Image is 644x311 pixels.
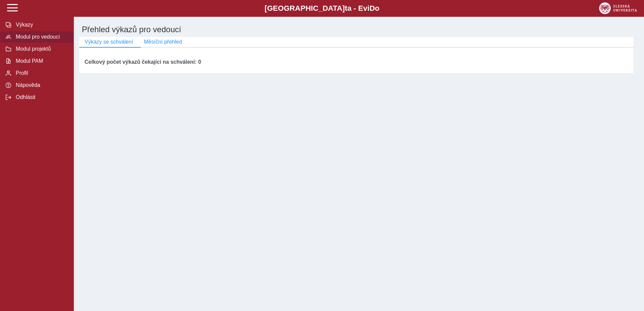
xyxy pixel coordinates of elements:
[14,70,68,76] span: Profil
[369,4,375,12] span: D
[79,22,639,37] h1: Přehled výkazů pro vedoucí
[14,94,68,100] span: Odhlásit
[85,39,133,45] span: Výkazy se schválení
[14,22,68,28] span: Výkazy
[599,2,637,14] img: logo_web_su.png
[345,4,347,12] span: t
[20,4,624,13] b: [GEOGRAPHIC_DATA] a - Evi
[139,37,187,47] button: Měsíční přehled
[144,39,182,45] span: Měsíční přehled
[14,34,68,40] span: Modul pro vedoucí
[375,4,380,12] span: o
[79,37,139,47] button: Výkazy se schválení
[14,58,68,64] span: Modul PAM
[14,82,68,88] span: Nápověda
[14,46,68,52] span: Modul projektů
[85,59,201,65] b: Celkový počet výkazů čekající na schválení: 0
